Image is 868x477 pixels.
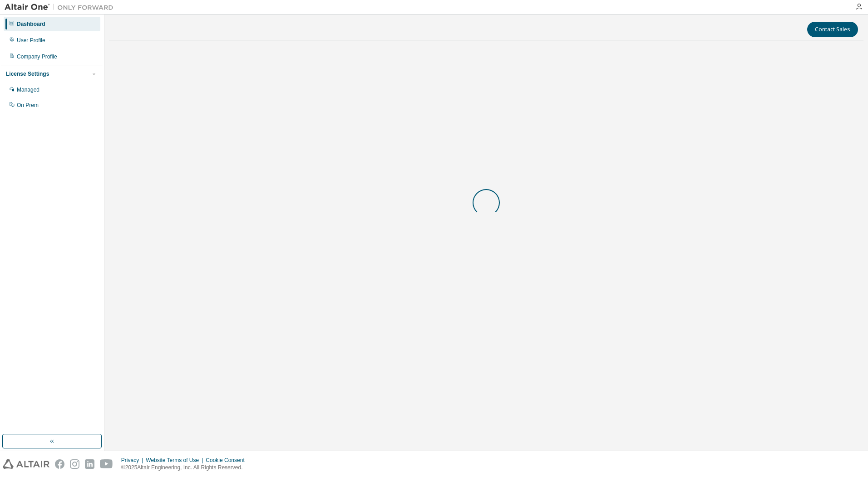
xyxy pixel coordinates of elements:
img: altair_logo.svg [3,459,49,469]
img: facebook.svg [55,459,64,469]
div: Managed [17,86,39,93]
img: youtube.svg [100,459,113,469]
div: Website Terms of Use [146,457,206,464]
p: © 2025 Altair Engineering, Inc. All Rights Reserved. [121,464,250,472]
img: instagram.svg [70,459,79,469]
div: Cookie Consent [206,457,250,464]
div: Dashboard [17,20,45,28]
div: Privacy [121,457,146,464]
div: License Settings [6,70,49,78]
div: Company Profile [17,53,57,60]
button: Contact Sales [807,22,858,37]
img: linkedin.svg [85,459,94,469]
div: On Prem [17,102,39,109]
img: Altair One [5,3,118,12]
div: User Profile [17,37,45,44]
